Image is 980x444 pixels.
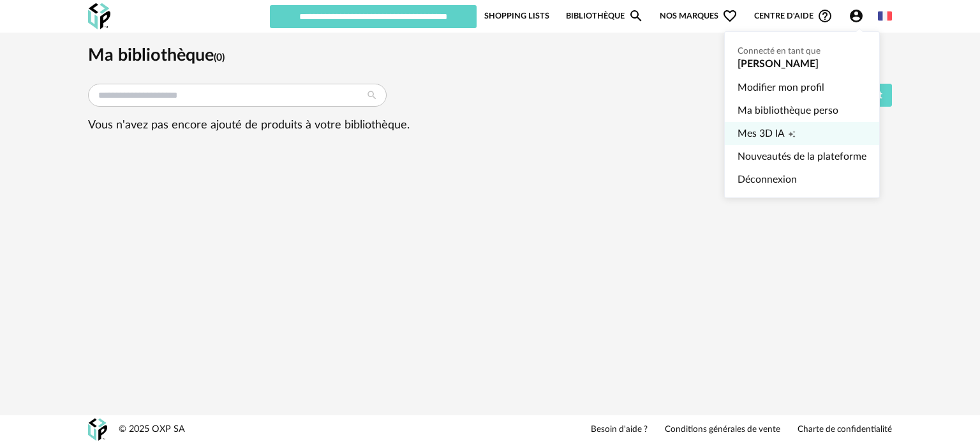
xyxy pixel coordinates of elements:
[754,8,833,24] span: Centre d'aideHelp Circle Outline icon
[788,122,796,145] span: Creation icon
[484,4,549,28] a: Shopping Lists
[738,122,785,145] span: Mes 3D IA
[878,9,892,23] img: fr
[738,168,866,191] a: Déconnexion
[817,8,833,24] span: Help Circle Outline icon
[798,424,892,436] a: Charte de confidentialité
[849,8,870,24] span: Account Circle icon
[88,418,107,441] img: OXP
[738,145,866,168] a: Nouveautés de la plateforme
[591,424,648,436] a: Besoin d'aide ?
[566,4,644,28] a: BibliothèqueMagnify icon
[88,3,110,29] img: OXP
[738,99,866,122] a: Ma bibliothèque perso
[665,424,780,436] a: Conditions générales de vente
[660,4,738,28] span: Nos marques
[88,44,892,66] h1: Ma bibliothèque
[849,8,864,24] span: Account Circle icon
[119,424,185,436] div: © 2025 OXP SA
[738,122,866,145] a: Mes 3D IACreation icon
[738,76,866,99] a: Modifier mon profil
[88,118,892,133] p: Vous n'avez pas encore ajouté de produits à votre bibliothèque.
[214,52,225,63] span: (0)
[722,8,738,24] span: Heart Outline icon
[628,8,644,24] span: Magnify icon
